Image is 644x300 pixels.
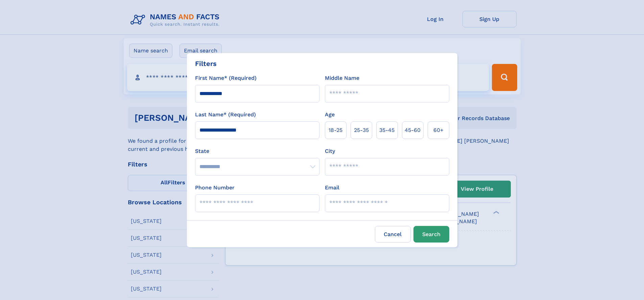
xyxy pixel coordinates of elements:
[413,226,449,243] button: Search
[325,184,339,192] label: Email
[195,74,257,82] label: First Name* (Required)
[379,126,395,134] span: 35‑45
[433,126,444,134] span: 60+
[405,126,421,134] span: 45‑60
[354,126,369,134] span: 25‑35
[195,111,256,119] label: Last Name* (Required)
[329,126,342,134] span: 18‑25
[325,147,335,155] label: City
[195,59,217,69] div: Filters
[195,147,319,155] label: State
[375,226,411,243] label: Cancel
[325,74,359,82] label: Middle Name
[325,111,335,119] label: Age
[195,184,235,192] label: Phone Number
